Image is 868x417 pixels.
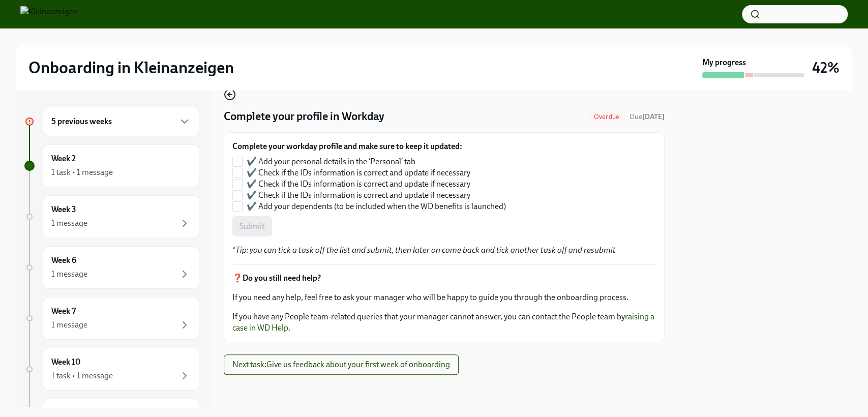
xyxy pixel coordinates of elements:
span: Next task : Give us feedback about your first week of onboarding [232,360,450,370]
a: Week 71 message [24,297,199,340]
a: Week 21 task • 1 message [24,144,199,187]
h6: Week 6 [51,255,76,266]
span: Overdue [588,113,625,121]
strong: My progress [702,57,746,68]
p: If you have any People team-related queries that your manager cannot answer, you can contact the ... [232,311,656,334]
div: 1 task • 1 message [51,167,113,178]
a: Week 101 task • 1 message [24,348,199,391]
div: 5 previous weeks [43,107,199,136]
span: ✔️ Add your dependents (to be included when the WD benefits is launched) [247,201,506,212]
strong: Do you still need help? [243,273,321,283]
div: 1 message [51,319,87,331]
p: If you need any help, feel free to ask your manager who will be happy to guide you through the on... [232,292,656,303]
h3: 42% [812,58,840,77]
span: ✔️ Check if the IDs information is correct and update if necessary [247,167,470,178]
h6: Week 2 [51,153,76,164]
em: Tip: you can tick a task off the list and submit, then later on come back and tick another task o... [235,245,616,255]
a: Week 31 message [24,195,199,238]
label: Complete your workday profile and make sure to keep it updated: [232,141,514,152]
h4: Complete your profile in Workday [224,109,384,124]
h2: Onboarding in Kleinanzeigen [28,57,234,78]
h6: 5 previous weeks [51,116,112,127]
span: ✔️ Check if the IDs information is correct and update if necessary [247,178,470,190]
h6: Week 3 [51,204,76,215]
span: August 8th, 2025 09:00 [630,112,665,122]
h6: Week 7 [51,306,76,317]
span: ✔️ Check if the IDs information is correct and update if necessary [247,190,470,201]
span: ✔️ Add your personal details in the ‘Personal’ tab [247,156,415,167]
strong: [DATE] [642,112,665,121]
img: Kleinanzeigen [20,6,78,22]
p: ❓ [232,273,656,284]
a: Week 61 message [24,246,199,289]
h6: Week 10 [51,356,80,368]
div: 1 message [51,269,87,280]
div: 1 task • 1 message [51,370,113,381]
div: 1 message [51,218,87,229]
button: Next task:Give us feedback about your first week of onboarding [224,354,459,375]
span: Due [630,112,665,121]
